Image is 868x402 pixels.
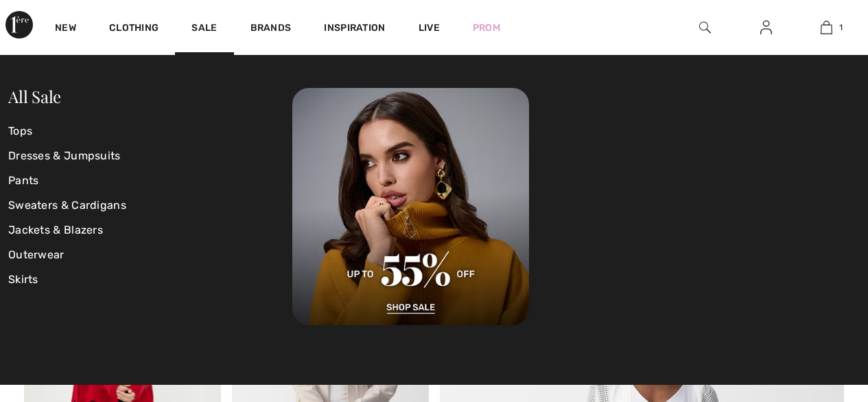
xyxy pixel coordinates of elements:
img: My Info [760,19,772,36]
img: 1ère Avenue [5,11,33,38]
a: Pants [8,168,292,193]
a: Brands [250,22,292,36]
span: Inspiration [324,22,385,36]
a: New [55,22,76,36]
a: All Sale [8,85,61,107]
a: 1 [797,19,856,36]
a: Outerwear [8,243,292,267]
a: Sale [191,22,217,36]
span: 1 [839,21,843,34]
img: My Bag [821,19,832,36]
a: Jackets & Blazers [8,218,292,243]
a: Sweaters & Cardigans [8,193,292,218]
img: 250825113019_d881a28ff8cb6.jpg [292,88,529,325]
a: Prom [473,21,500,35]
a: Dresses & Jumpsuits [8,144,292,168]
a: Skirts [8,267,292,292]
a: Sign In [749,19,783,36]
a: Live [419,21,440,35]
img: search the website [699,19,711,36]
a: Tops [8,119,292,144]
iframe: Opens a widget where you can chat to one of our agents [781,299,854,333]
a: Clothing [109,22,159,36]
